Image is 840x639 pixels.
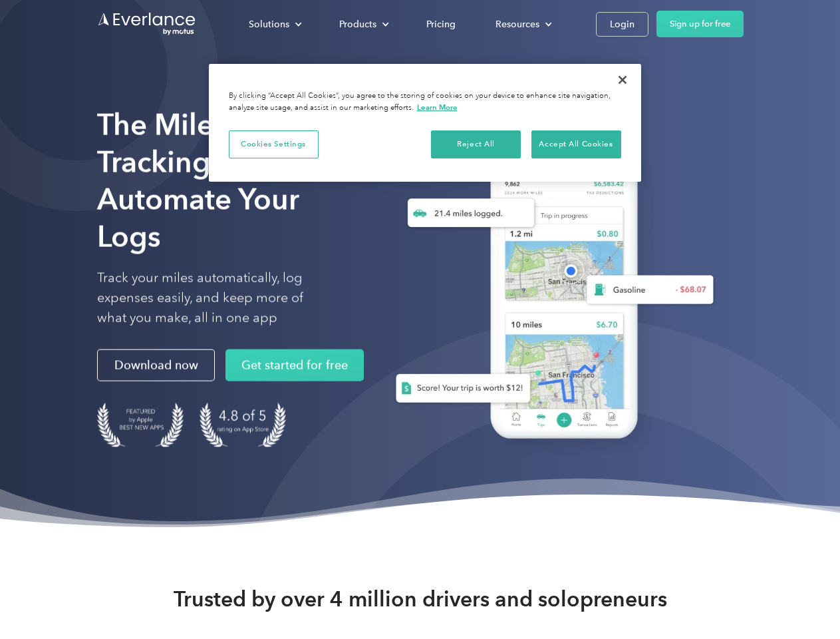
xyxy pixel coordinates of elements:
button: Accept All Cookies [531,130,621,158]
a: Sign up for free [656,11,744,37]
div: Solutions [235,13,313,36]
div: Login [610,16,634,33]
div: Resources [495,16,539,33]
div: Products [326,13,400,36]
img: 4.9 out of 5 stars on the app store [200,403,286,447]
button: Cookies Settings [229,130,319,158]
a: Download now [97,349,215,381]
a: Login [596,12,648,37]
div: Solutions [249,16,289,33]
a: Get started for free [225,349,364,381]
div: By clicking “Accept All Cookies”, you agree to the storing of cookies on your device to enhance s... [229,91,621,114]
p: Track your miles automatically, log expenses easily, and keep more of what you make, all in one app [97,268,335,328]
div: Products [339,16,376,33]
button: Reject All [431,130,521,158]
a: More information about your privacy, opens in a new tab [417,103,458,112]
div: Cookie banner [209,64,641,182]
img: Everlance, mileage tracker app, expense tracking app [374,126,724,459]
div: Privacy [209,64,641,182]
a: Go to homepage [97,11,197,37]
div: Resources [482,13,563,36]
button: Close [608,65,637,95]
img: Badge for Featured by Apple Best New Apps [97,403,184,447]
a: Pricing [413,13,469,36]
strong: Trusted by over 4 million drivers and solopreneurs [174,586,667,612]
div: Pricing [426,16,456,33]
